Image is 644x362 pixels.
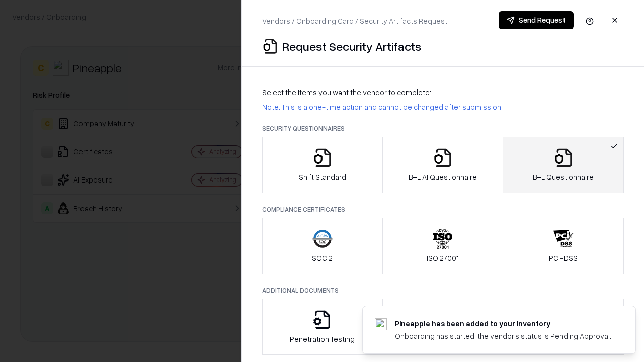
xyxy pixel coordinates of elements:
button: Shift Standard [262,137,383,193]
p: Shift Standard [299,172,346,183]
button: B+L AI Questionnaire [382,137,504,193]
p: Penetration Testing [290,334,355,344]
button: Privacy Policy [382,299,504,355]
p: Compliance Certificates [262,205,624,214]
button: Penetration Testing [262,299,383,355]
p: Note: This is a one-time action and cannot be changed after submission. [262,102,624,112]
p: ISO 27001 [427,253,459,263]
button: PCI-DSS [503,218,624,274]
div: Pineapple has been added to your inventory [395,318,611,329]
p: Select the items you want the vendor to complete: [262,87,624,98]
p: Vendors / Onboarding Card / Security Artifacts Request [262,16,447,26]
p: SOC 2 [312,253,333,263]
div: Onboarding has started, the vendor's status is Pending Approval. [395,331,611,341]
img: pineappleenergy.com [375,318,387,330]
button: B+L Questionnaire [503,137,624,193]
button: Send Request [499,11,574,29]
p: B+L Questionnaire [533,172,594,183]
p: B+L AI Questionnaire [409,172,477,183]
p: Security Questionnaires [262,124,624,133]
button: Data Processing Agreement [503,299,624,355]
button: ISO 27001 [382,218,504,274]
button: SOC 2 [262,218,383,274]
p: Request Security Artifacts [282,38,421,54]
p: PCI-DSS [549,253,578,263]
p: Additional Documents [262,286,624,295]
